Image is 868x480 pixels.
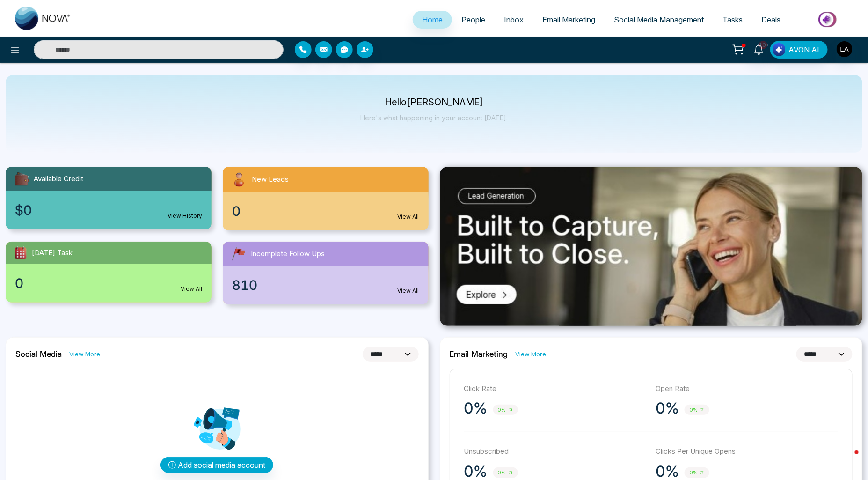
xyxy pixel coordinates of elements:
span: AVON AI [789,44,820,55]
a: View More [516,350,547,359]
p: Unsubscribed [464,446,647,457]
button: Add social media account [160,457,273,473]
a: View All [398,287,419,295]
p: 0% [464,399,488,418]
img: User Avatar [837,41,853,57]
h2: Social Media [15,349,62,359]
span: Social Media Management [614,15,704,24]
button: AVON AI [770,41,828,59]
span: Email Marketing [542,15,595,24]
img: newLeads.svg [230,170,248,188]
span: [DATE] Task [32,248,73,258]
a: View All [398,213,419,221]
span: 10+ [759,41,767,49]
a: Incomplete Follow Ups810View All [217,242,434,304]
img: availableCredit.svg [13,170,30,187]
span: Incomplete Follow Ups [251,249,325,259]
span: Available Credit [34,174,83,185]
span: Home [422,15,443,24]
img: . [440,167,863,326]
a: View All [181,285,202,293]
span: Deals [761,15,780,24]
a: Social Media Management [605,11,713,29]
a: Tasks [713,11,752,29]
p: Open Rate [656,384,838,394]
a: Inbox [495,11,533,29]
a: People [452,11,495,29]
span: New Leads [252,174,289,185]
img: Analytics png [194,406,241,452]
img: followUps.svg [230,245,247,262]
p: Clicks Per Unique Opens [656,446,838,457]
a: Home [413,11,452,29]
span: 0% [493,467,518,478]
p: 0% [656,399,679,418]
span: 0 [232,201,241,221]
span: 0% [493,405,518,415]
a: View More [69,350,100,359]
p: Here's what happening in your account [DATE]. [360,114,508,122]
span: Inbox [504,15,524,24]
span: People [461,15,485,24]
span: 810 [232,275,257,295]
img: Market-place.gif [795,9,862,30]
img: todayTask.svg [13,245,28,260]
img: Nova CRM Logo [15,7,71,30]
span: 0 [15,273,23,293]
span: $0 [15,200,32,220]
iframe: Intercom live chat [836,448,859,471]
p: Hello [PERSON_NAME] [360,98,508,106]
a: New Leads0View All [217,167,434,230]
h2: Email Marketing [450,349,508,359]
a: Deals [752,11,790,29]
span: Tasks [722,15,743,24]
a: View History [168,212,202,220]
p: Click Rate [464,384,647,394]
span: 0% [685,467,709,478]
a: Email Marketing [533,11,605,29]
a: 10+ [748,41,770,57]
span: 0% [685,405,709,415]
img: Lead Flow [773,43,786,56]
